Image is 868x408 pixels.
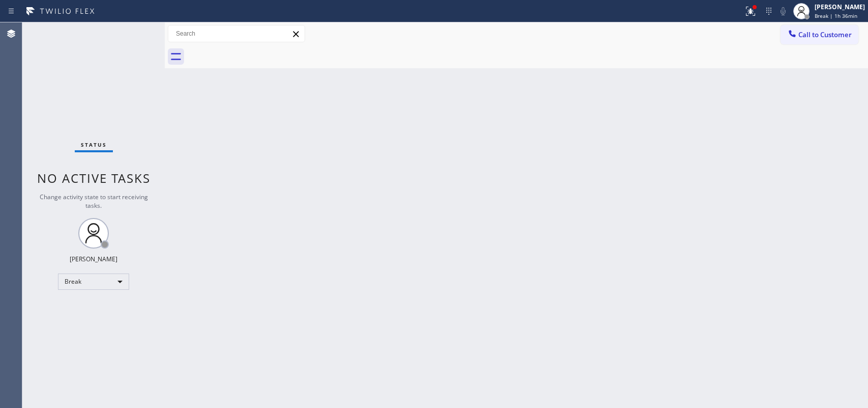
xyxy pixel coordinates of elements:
[776,4,790,18] button: Mute
[58,274,129,290] div: Break
[168,25,305,42] input: Search
[815,3,865,11] div: [PERSON_NAME]
[798,30,852,39] span: Call to Customer
[37,170,151,186] span: No active tasks
[40,193,148,210] span: Change activity state to start receiving tasks.
[815,12,857,19] span: Break | 1h 36min
[70,255,117,263] div: [PERSON_NAME]
[81,141,107,148] span: Status
[781,25,858,44] button: Call to Customer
